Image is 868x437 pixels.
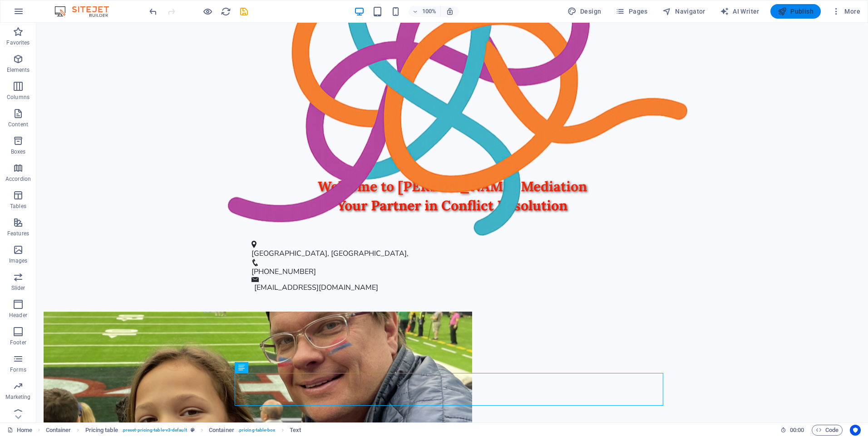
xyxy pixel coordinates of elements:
[148,6,158,17] i: Undo: Change text (Ctrl+Z)
[409,6,441,17] button: 100%
[9,257,28,264] p: Images
[790,425,804,436] span: 00 00
[564,4,605,19] button: Design
[564,4,605,19] div: Design (Ctrl+Alt+Y)
[11,148,26,155] p: Boxes
[796,427,798,433] span: :
[612,4,651,19] button: Pages
[716,4,763,19] button: AI Writer
[7,66,30,74] p: Elements
[148,6,158,17] button: undo
[238,6,249,17] button: save
[6,39,30,46] p: Favorites
[828,4,864,19] button: More
[191,427,195,432] i: This element is a customizable preset
[8,121,28,128] p: Content
[11,284,25,292] p: Slider
[218,260,342,270] a: [EMAIL_ADDRESS][DOMAIN_NAME]
[816,425,838,436] span: Code
[10,366,26,373] p: Forms
[720,7,759,16] span: AI Writer
[770,4,821,19] button: Publish
[52,6,120,17] img: Editor Logo
[812,425,843,436] button: Code
[616,7,647,16] span: Pages
[46,425,71,436] span: Click to select. Double-click to edit
[239,6,249,17] i: Save (Ctrl+S)
[202,6,213,17] button: Click here to leave preview mode and continue editing
[850,425,861,436] button: Usercentrics
[46,425,301,436] nav: breadcrumb
[422,6,437,17] h6: 100%
[220,6,231,17] button: reload
[5,175,31,183] p: Accordion
[778,7,814,16] span: Publish
[215,244,280,254] span: [PHONE_NUMBER]
[5,393,30,401] p: Marketing
[662,7,705,16] span: Navigator
[209,425,234,436] span: Container
[659,4,709,19] button: Navigator
[832,7,860,16] span: More
[446,7,454,15] i: On resize automatically adjust zoom level to fit chosen device.
[9,312,27,319] p: Header
[238,425,276,436] span: . pricing-table-box
[290,425,301,436] span: Click to select. Double-click to edit
[10,203,26,210] p: Tables
[85,425,118,436] span: Click to select. Double-click to edit
[221,6,231,17] i: Reload page
[10,339,26,346] p: Footer
[7,94,30,101] p: Columns
[122,425,187,436] span: . preset-pricing-table-v3-default
[567,7,602,16] span: Design
[7,425,32,436] a: Click to cancel selection. Double-click to open Pages
[7,230,29,237] p: Features
[780,425,804,436] h6: Session time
